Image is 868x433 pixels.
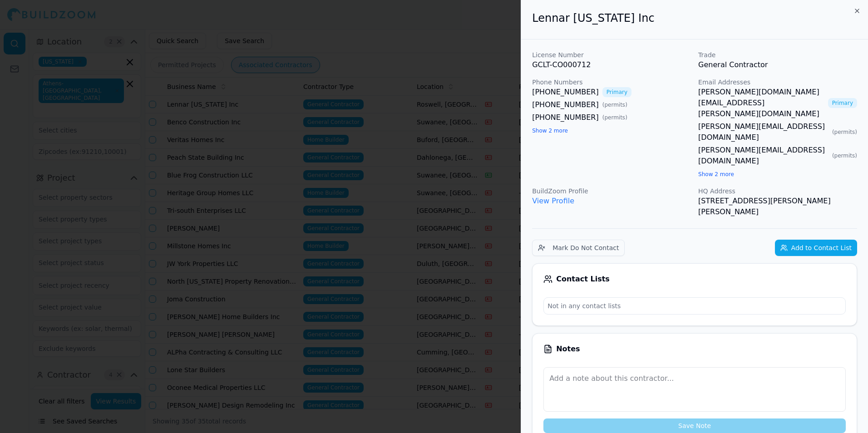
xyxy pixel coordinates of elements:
[543,275,846,284] div: Contact Lists
[698,50,857,59] p: Trade
[543,344,846,354] div: Notes
[698,171,734,178] button: Show 2 more
[698,78,857,87] p: Email Addresses
[602,87,631,97] span: Primary
[532,197,574,205] a: View Profile
[532,187,691,196] p: BuildZoom Profile
[532,11,857,25] h2: Lennar [US_STATE] Inc
[544,298,845,314] p: Not in any contact lists
[532,112,599,123] a: [PHONE_NUMBER]
[602,114,627,121] span: ( permits )
[602,101,627,108] span: ( permits )
[775,240,857,256] button: Add to Contact List
[698,196,857,217] p: [STREET_ADDRESS][PERSON_NAME][PERSON_NAME]
[532,127,568,134] button: Show 2 more
[698,145,829,167] a: [PERSON_NAME][EMAIL_ADDRESS][DOMAIN_NAME]
[532,87,599,98] a: [PHONE_NUMBER]
[698,121,829,143] a: [PERSON_NAME][EMAIL_ADDRESS][DOMAIN_NAME]
[532,99,599,110] a: [PHONE_NUMBER]
[532,59,691,70] p: GCLT-CO000712
[828,98,857,108] span: Primary
[532,240,625,256] button: Mark Do Not Contact
[532,50,691,59] p: License Number
[832,152,857,159] span: ( permits )
[698,59,857,70] p: General Contractor
[832,128,857,136] span: ( permits )
[698,187,857,196] p: HQ Address
[698,87,824,119] a: [PERSON_NAME][DOMAIN_NAME][EMAIL_ADDRESS][PERSON_NAME][DOMAIN_NAME]
[532,78,691,87] p: Phone Numbers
